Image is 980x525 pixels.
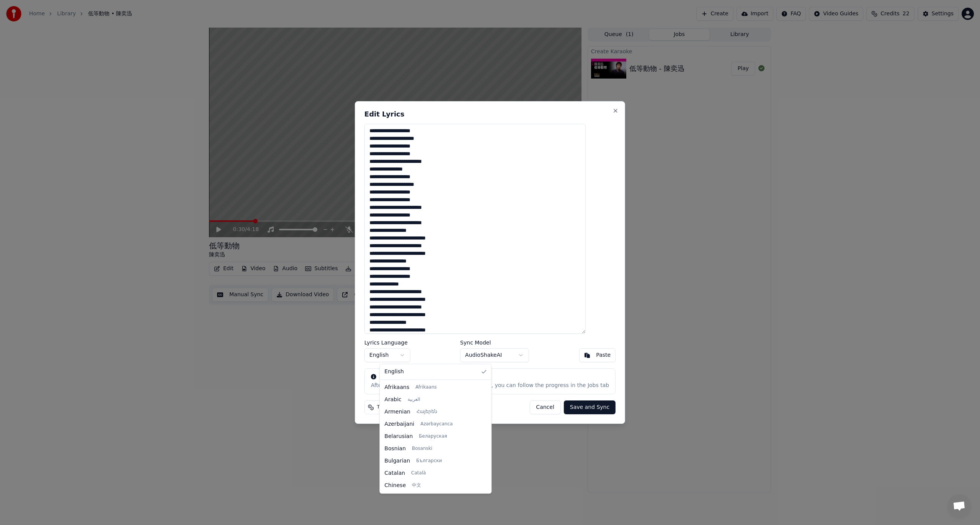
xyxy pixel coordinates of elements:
[384,457,410,465] span: Bulgarian
[412,446,432,452] span: Bosanski
[408,397,420,403] span: العربية
[412,482,421,489] span: 中文
[416,409,437,415] span: Հայերեն
[415,384,437,390] span: Afrikaans
[419,433,447,440] span: Беларуская
[416,458,442,464] span: Български
[384,482,406,489] span: Chinese
[384,433,413,440] span: Belarusian
[411,470,426,476] span: Català
[384,445,406,453] span: Bosnian
[384,420,414,428] span: Azerbaijani
[384,368,404,376] span: English
[384,469,405,477] span: Catalan
[384,384,409,391] span: Afrikaans
[384,396,401,404] span: Arabic
[420,421,452,427] span: Azərbaycanca
[384,408,410,416] span: Armenian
